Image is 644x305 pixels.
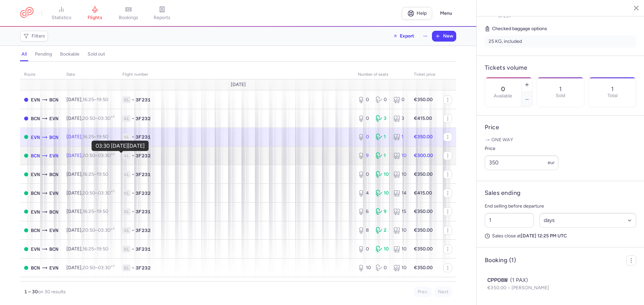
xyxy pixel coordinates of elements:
[49,134,58,141] span: BCN
[414,153,433,158] strong: €300.00
[414,134,433,140] strong: €350.00
[132,246,134,252] span: •
[393,208,406,215] div: 15
[414,190,432,196] strong: €415.00
[388,31,419,42] button: Export
[122,96,130,103] span: 1L
[66,116,114,121] span: [DATE],
[111,264,114,268] sup: +1
[548,160,555,165] span: eur
[485,233,636,239] p: Sales close at
[358,115,370,122] div: 0
[122,246,130,252] span: 1L
[136,96,151,103] span: 3F231
[136,134,151,140] span: 3F231
[414,97,433,102] strong: €350.00
[98,116,114,121] time: 03:30
[436,7,456,20] button: Menu
[487,285,512,291] span: €350.00
[376,96,388,103] div: 0
[38,289,66,295] span: on 30 results
[31,227,40,234] span: BCN
[66,153,114,158] span: [DATE],
[376,246,388,252] div: 10
[145,6,179,21] a: reports
[66,209,108,214] span: [DATE],
[49,264,58,272] span: EVN
[132,152,134,159] span: •
[49,96,58,103] span: BCN
[393,115,406,122] div: 3
[414,287,432,297] button: Prev.
[83,227,95,233] time: 20:50
[66,227,114,233] span: [DATE],
[443,33,453,39] span: New
[49,152,58,159] span: EVN
[98,227,114,233] time: 03:30
[122,171,130,178] span: 1L
[31,208,40,216] span: EVN
[376,115,388,122] div: 3
[393,246,406,252] div: 10
[49,189,58,197] span: EVN
[111,189,114,194] sup: +1
[393,96,406,103] div: 0
[21,51,27,57] h4: all
[132,134,134,140] span: •
[358,190,370,197] div: 4
[35,51,52,57] h4: pending
[83,209,94,214] time: 16:25
[358,134,370,140] div: 0
[66,190,114,196] span: [DATE],
[24,289,38,295] strong: 1 – 30
[49,208,58,216] span: BCN
[45,6,78,21] a: statistics
[487,276,634,292] button: CPPO8W(1 PAX)€350.00[PERSON_NAME]
[358,171,370,178] div: 0
[376,208,388,215] div: 9
[358,227,370,234] div: 8
[66,265,114,271] span: [DATE],
[556,93,565,98] p: Sold
[414,246,433,252] strong: €350.00
[414,171,433,177] strong: €350.00
[136,152,151,159] span: 3F232
[132,171,134,178] span: •
[111,115,114,119] sup: +1
[66,171,108,177] span: [DATE],
[393,152,406,159] div: 10
[83,246,94,252] time: 16:25
[83,209,108,214] span: –
[521,233,567,239] strong: [DATE] 12:25 PM UTC
[402,7,432,20] a: Help
[417,11,427,16] span: Help
[122,208,130,215] span: 1L
[231,82,246,87] span: [DATE]
[111,227,114,231] sup: +1
[485,213,534,228] input: ##
[414,265,433,271] strong: €350.00
[97,246,108,252] time: 19:50
[358,264,370,271] div: 10
[122,134,130,140] span: 1L
[376,264,388,271] div: 0
[393,134,406,140] div: 1
[31,264,40,272] span: BCN
[60,51,79,57] h4: bookable
[49,115,58,122] span: EVN
[31,152,40,159] span: BCN
[494,93,512,99] label: Available
[20,7,34,19] a: CitizenPlane red outlined logo
[83,116,95,121] time: 20:50
[485,145,558,153] label: Price
[49,227,58,234] span: EVN
[376,227,388,234] div: 2
[485,25,636,33] h5: Checked baggage options
[414,116,432,121] strong: €415.00
[485,256,516,264] h4: Booking (1)
[97,134,108,140] time: 19:50
[393,190,406,197] div: 14
[83,190,95,196] time: 20:50
[66,246,108,252] span: [DATE],
[485,137,636,143] p: One way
